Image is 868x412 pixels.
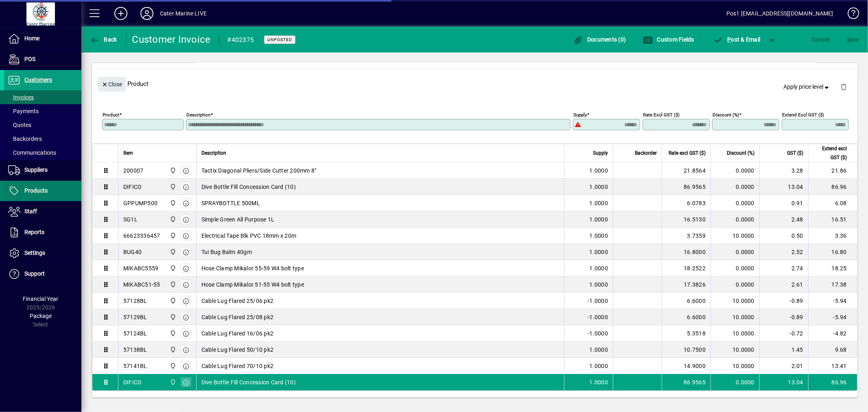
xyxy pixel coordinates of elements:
td: 1.45 [759,342,808,358]
button: Apply price level [781,80,834,94]
span: Cater Marine [168,182,177,191]
span: Cater Marine [168,248,177,256]
td: 2.01 [759,358,808,374]
span: 1.0000 [590,264,608,272]
td: 0.91 [759,195,808,211]
td: 0.0000 [711,244,759,260]
span: Cable Lug Flared 25/06 pk2 [201,297,274,305]
div: 16.8000 [667,248,706,256]
span: 1.0000 [590,167,608,175]
td: 6.08 [808,195,857,211]
span: Backorder [635,149,657,158]
span: Apply price level [784,83,831,91]
span: Quotes [8,122,31,128]
app-page-header-button: Close [96,80,128,88]
td: 0.0000 [711,162,759,179]
td: 9.68 [808,342,857,358]
a: Payments [4,104,81,118]
span: Cater Marine [168,329,177,338]
span: Dive Bottle Fill Concession Card (10) [201,378,296,386]
td: 10.0000 [711,358,759,374]
button: Add [108,6,134,21]
td: 10.0000 [711,342,759,358]
span: ave [847,33,859,46]
td: 18.25 [808,260,857,276]
span: Tui Bug Balm 40gm [201,248,252,256]
span: 1.0000 [590,378,608,386]
a: Communications [4,146,81,160]
td: 16.80 [808,244,857,260]
div: #402375 [227,33,254,46]
td: 0.0000 [711,195,759,211]
a: Home [4,28,81,49]
mat-label: Discount (%) [713,112,739,118]
span: SPRAYBOTTLE 500ML [201,199,260,207]
span: Dive Bottle Fill Concession Card (10) [201,183,296,191]
div: 57129BL [123,313,147,321]
td: -4.82 [808,325,857,342]
td: 0.0000 [711,276,759,293]
div: Product [92,69,857,99]
td: 10.0000 [711,228,759,244]
button: Product [798,50,839,65]
span: ost & Email [713,36,761,43]
span: Cater Marine [168,362,177,370]
td: 0.50 [759,228,808,244]
span: Close [101,78,122,91]
span: Item [123,149,133,158]
a: Suppliers [4,160,81,180]
span: Backorders [8,136,42,142]
button: Product History [575,50,623,65]
div: Pos1 [EMAIL_ADDRESS][DOMAIN_NAME] [726,7,833,20]
mat-label: Supply [573,112,587,118]
span: Customers [24,77,52,83]
span: Hose Clamp Mikalor 55-59 W4 bolt type [201,264,304,272]
td: -5.94 [808,309,857,325]
td: 21.86 [808,162,857,179]
td: 10.0000 [711,309,759,325]
td: 2.48 [759,211,808,228]
div: 6.0783 [667,199,706,207]
td: 2.74 [759,260,808,276]
span: Rate excl GST ($) [669,149,706,158]
td: 17.38 [808,276,857,293]
div: GPPUMP500 [123,199,157,207]
a: Quotes [4,118,81,132]
td: 86.96 [808,179,857,195]
button: Profile [134,6,160,21]
span: 1.0000 [590,232,608,240]
span: -1.0000 [588,313,608,321]
span: Cater Marine [168,296,177,305]
td: -0.89 [759,309,808,325]
span: Extend excl GST ($) [813,144,847,162]
td: 13.04 [759,374,808,390]
span: Products [24,187,48,194]
div: 57128BL [123,297,147,305]
span: Cable Lug Flared 16/06 pk2 [201,329,274,337]
a: Settings [4,243,81,263]
td: 0.0000 [711,374,759,390]
span: 1.0000 [590,215,608,224]
td: 0.0000 [711,179,759,195]
div: MIKABC51-55 [123,281,160,289]
div: 18.2522 [667,264,706,272]
span: 1.0000 [590,183,608,191]
span: Simple Green All Purpose 1L [201,215,275,224]
div: 10.7500 [667,346,706,354]
span: 1.0000 [590,346,608,354]
div: 200007 [123,167,144,175]
span: Communications [8,149,56,156]
div: 6.6000 [667,297,706,305]
div: BUG40 [123,248,142,256]
div: SG1L [123,215,138,224]
span: Cater Marine [168,280,177,289]
a: Invoices [4,90,81,104]
td: 13.41 [808,358,857,374]
span: Settings [24,250,45,256]
span: Documents (0) [573,36,626,43]
div: 86.9565 [667,378,706,386]
span: Cater Marine [168,345,177,354]
span: Cable Lug Flared 70/10 pk2 [201,362,274,370]
td: 3.28 [759,162,808,179]
span: -1.0000 [588,297,608,305]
